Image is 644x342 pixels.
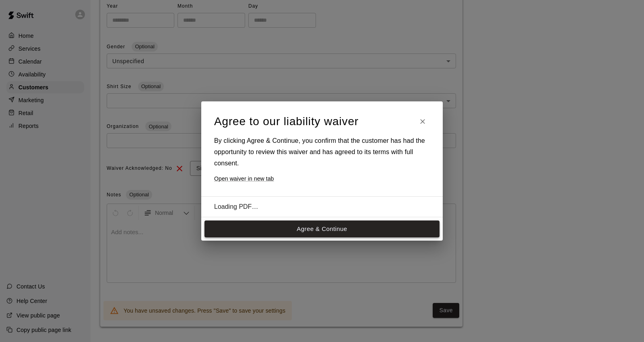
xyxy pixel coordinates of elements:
button: Close [415,114,430,129]
h6: By clicking Agree & Continue, you confirm that the customer has had the opportunity to review thi... [214,135,430,169]
h4: Agree to our liability waiver [214,115,359,129]
a: Open waiver in new tab [214,175,430,183]
button: Agree & Continue [204,220,440,237]
div: Loading PDF… [214,203,375,210]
